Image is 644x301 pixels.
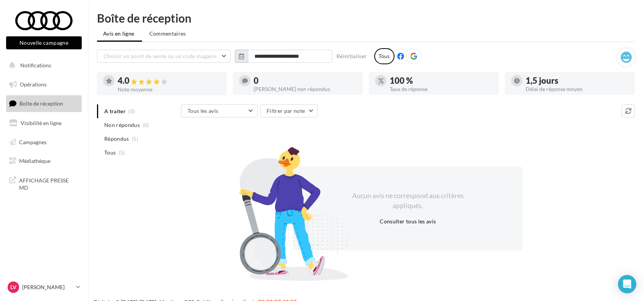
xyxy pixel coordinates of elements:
a: LV [PERSON_NAME] [6,280,82,294]
div: Boîte de réception [97,12,635,24]
button: Tous les avis [181,104,257,117]
button: Choisir un point de vente ou un code magasin [97,50,231,63]
div: [PERSON_NAME] non répondus [254,86,357,92]
span: Tous [104,149,116,156]
span: LV [10,283,16,291]
div: 4.0 [118,76,221,85]
button: Nouvelle campagne [6,36,82,49]
span: Notifications [20,62,51,68]
span: (0) [143,122,149,128]
a: Visibilité en ligne [5,115,83,131]
span: Campagnes [19,138,47,145]
span: Répondus [104,135,129,143]
span: (5) [119,150,125,156]
div: 1,5 jours [526,76,629,85]
div: Taux de réponse [390,86,493,92]
button: Filtrer par note [260,104,318,117]
button: Réinitialiser [333,52,370,61]
a: AFFICHAGE PRESSE MD [5,172,83,195]
div: Note moyenne [118,87,221,92]
div: Tous [374,48,395,64]
span: Commentaires [149,30,186,37]
div: Aucun avis ne correspond aux critères appliqués. [342,191,474,210]
a: Opérations [5,76,83,93]
span: Boîte de réception [19,100,63,107]
span: Non répondus [104,121,140,129]
span: Visibilité en ligne [21,120,61,126]
span: Opérations [20,81,47,88]
span: AFFICHAGE PRESSE MD [19,175,79,192]
a: Campagnes [5,134,83,150]
span: (5) [132,136,138,142]
p: [PERSON_NAME] [22,283,73,291]
button: Notifications [5,57,80,73]
div: 0 [254,76,357,85]
span: Médiathèque [19,158,50,164]
div: Délai de réponse moyen [526,86,629,92]
span: Tous les avis [188,107,218,114]
div: Open Intercom Messenger [618,275,636,293]
button: Consulter tous les avis [377,217,439,226]
span: Choisir un point de vente ou un code magasin [104,53,217,59]
a: Boîte de réception [5,95,83,112]
div: 100 % [390,76,493,85]
a: Médiathèque [5,153,83,169]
